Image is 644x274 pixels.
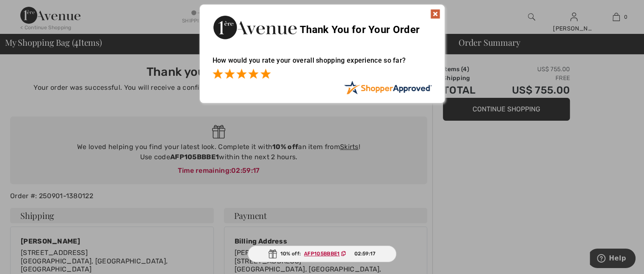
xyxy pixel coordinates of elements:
span: Help [19,6,36,14]
img: Thank You for Your Order [213,13,297,42]
ins: AFP105BBBE1 [304,251,340,257]
div: 10% off: [248,246,397,262]
img: Gift.svg [268,249,277,258]
span: Thank You for Your Order [300,24,420,36]
span: 02:59:17 [354,250,376,257]
div: How would you rate your overall shopping experience so far? [213,48,432,80]
img: x [430,9,440,19]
